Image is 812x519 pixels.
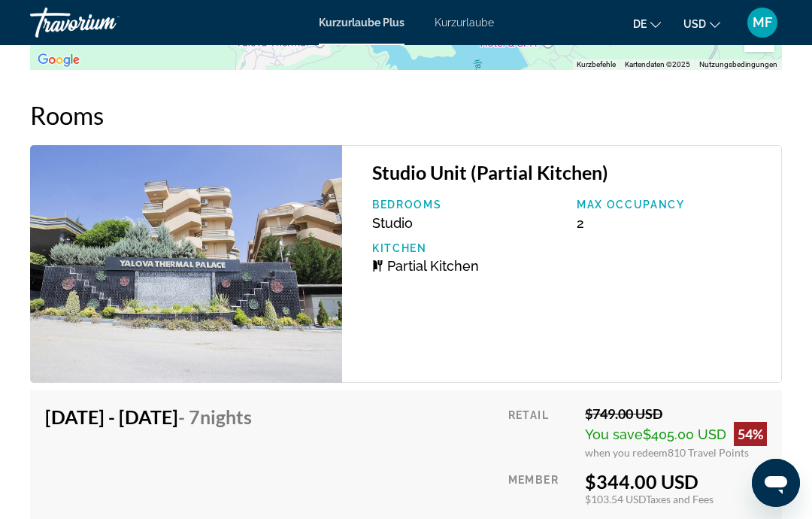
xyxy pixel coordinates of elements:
[30,3,180,42] a: Travorium
[734,422,767,446] div: 54%
[743,7,782,38] button: Nutzermenü
[200,405,252,428] span: Nights
[319,17,404,29] a: Kurzurlaube Plus
[372,199,562,211] p: Bedrooms
[577,199,766,211] p: Max Occupancy
[699,60,777,68] a: Nutzungsbedingungen (wird in neuem Tab geöffnet)
[585,426,643,442] span: You save
[633,13,661,35] button: Sprache ändern
[372,161,766,184] h3: Studio Unit (Partial Kitchen)
[585,405,767,422] div: $749.00 USD
[585,493,767,505] div: $103.54 USD
[643,426,726,442] span: $405.00 USD
[683,13,720,35] button: Währung ändern
[372,242,562,254] p: Kitchen
[387,258,479,274] span: Partial Kitchen
[577,59,616,70] button: Kurzbefehle
[753,14,772,30] font: MF
[435,17,494,29] a: Kurzurlaube
[752,459,800,507] iframe: Schaltfläche zum Öffnen des Messaging-Fensters
[178,405,252,428] span: - 7
[585,470,767,493] div: $344.00 USD
[577,215,584,231] span: 2
[683,18,706,30] font: USD
[372,215,413,231] span: Studio
[625,60,690,68] span: Kartendaten ©2025
[30,145,342,383] img: D729E01X.jpg
[646,493,714,505] span: Taxes and Fees
[508,405,574,459] div: Retail
[34,50,83,70] a: Dieses Gebiet in Google Maps öffnen (in neuem Fenster)
[668,446,749,459] span: 810 Travel Points
[45,405,252,428] h4: [DATE] - [DATE]
[633,18,647,30] font: de
[30,100,782,130] h2: Rooms
[34,50,83,70] img: Google
[585,446,668,459] span: when you redeem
